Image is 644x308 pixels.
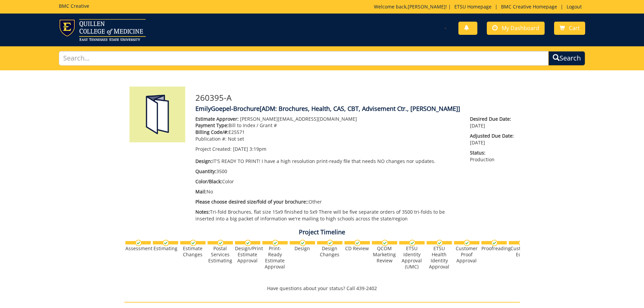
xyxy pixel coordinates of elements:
[470,133,515,146] p: [DATE]
[245,240,251,246] img: checkmark
[190,240,196,246] img: checkmark
[195,209,460,222] p: Tri-fold Brochures, flat size 15x9 finished to 5x9 There will be five separate orders of 3500 tri...
[195,198,309,205] span: Please choose desired size/fold of your brochure::
[491,240,498,246] img: checkmark
[436,240,443,246] img: checkmark
[548,51,585,66] button: Search
[451,3,495,10] a: ETSU Homepage
[228,136,244,142] span: Not set
[300,240,306,246] img: checkmark
[195,188,207,195] span: Mail:
[195,146,232,152] span: Project Created:
[125,245,151,252] div: Assessment
[498,3,560,10] a: BMC Creative Homepage
[470,133,515,139] span: Adjusted Due Date:
[260,104,460,113] span: [ADM: Brochures, Health, CAS, CBT, Advisement Ctr., [PERSON_NAME]]
[409,240,415,246] img: checkmark
[195,122,229,128] span: Payment Type:
[382,240,388,246] img: checkmark
[563,3,585,10] a: Logout
[470,116,515,122] span: Desired Due Date:
[235,245,260,264] div: Design/Print Estimate Approval
[502,24,539,32] span: My Dashboard
[427,245,452,270] div: ETSU Health Identity Approval
[233,146,266,152] span: [DATE] 3:19pm
[153,245,178,252] div: Estimating
[124,229,520,236] h4: Project Timeline
[372,245,397,264] div: QCOM Marketing Review
[59,3,89,8] h5: BMC Creative
[272,240,279,246] img: checkmark
[408,3,446,10] a: [PERSON_NAME]
[195,178,460,185] p: Color
[195,178,222,185] span: Color/Black:
[290,245,315,252] div: Design
[195,188,460,195] p: No
[59,19,146,41] img: ETSU logo
[344,245,370,252] div: CD Review
[195,129,229,135] span: Billing Code/#:
[195,158,212,164] span: Design:
[163,240,169,246] img: checkmark
[135,240,142,246] img: checkmark
[317,245,342,258] div: Design Changes
[470,116,515,129] p: [DATE]
[195,116,239,122] span: Estimate Approver:
[217,240,224,246] img: checkmark
[509,245,534,258] div: Customer Edits
[262,245,288,270] div: Print-Ready Estimate Approval
[487,22,545,35] a: My Dashboard
[180,245,206,258] div: Estimate Changes
[354,240,361,246] img: checkmark
[327,240,333,246] img: checkmark
[195,116,460,122] p: [PERSON_NAME][EMAIL_ADDRESS][DOMAIN_NAME]
[399,245,425,270] div: ETSU Identity Approval (UMC)
[195,209,210,215] span: Notes:
[195,158,460,165] p: IT'S READY TO PRINT! I have a high resolution print-ready file that needs NO changes nor updates.
[195,198,460,205] p: Other
[569,24,580,32] span: Cart
[129,87,185,142] img: Product featured image
[374,3,585,10] p: Welcome back, ! | | |
[470,149,515,156] span: Status:
[59,51,549,66] input: Search...
[195,122,460,129] p: Bill to Index / Grant #
[464,240,470,246] img: checkmark
[454,245,479,264] div: Customer Proof Approval
[519,240,525,246] img: checkmark
[195,136,226,142] span: Publication #:
[481,245,507,252] div: Proofreading
[208,245,233,264] div: Postal Services Estimating
[195,168,460,175] p: 3500
[124,285,520,292] p: Have questions about your status? Call 439-2402
[195,105,515,112] h4: EmilyGoepel-Brochure
[554,22,585,35] a: Cart
[195,129,460,136] p: E25571
[195,93,515,102] h3: 260395-A
[470,149,515,163] p: Production
[195,168,216,174] span: Quantity:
